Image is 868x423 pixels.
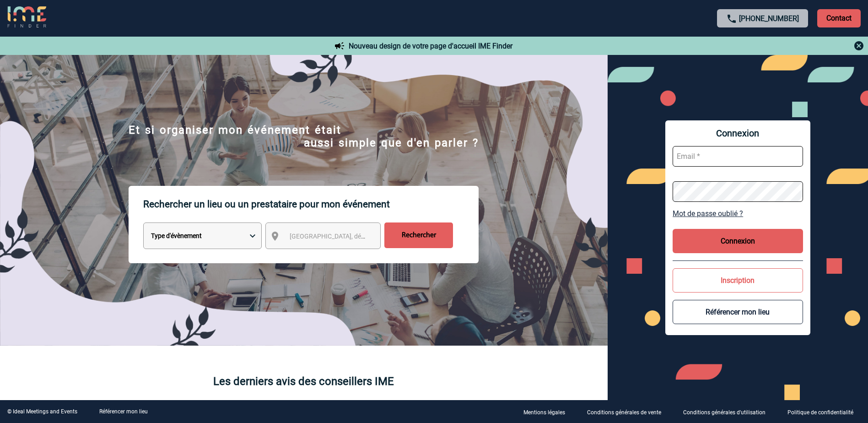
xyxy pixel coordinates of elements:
[673,229,803,253] button: Connexion
[580,407,676,416] a: Conditions générales de vente
[780,407,868,416] a: Politique de confidentialité
[673,209,803,218] a: Mot de passe oublié ?
[516,407,580,416] a: Mentions légales
[726,13,737,24] img: call-24-px.png
[143,186,479,222] p: Rechercher un lieu ou un prestataire pour mon événement
[7,408,77,415] div: © Ideal Meetings and Events
[787,409,853,416] p: Politique de confidentialité
[384,222,453,248] input: Rechercher
[523,409,565,416] p: Mentions légales
[99,408,148,415] a: Référencer mon lieu
[290,233,417,240] span: [GEOGRAPHIC_DATA], département, région...
[683,409,766,416] p: Conditions générales d'utilisation
[739,14,799,23] a: [PHONE_NUMBER]
[673,128,803,139] span: Connexion
[817,9,861,27] p: Contact
[676,407,780,416] a: Conditions générales d'utilisation
[673,300,803,324] button: Référencer mon lieu
[673,146,803,167] input: Email *
[673,268,803,293] button: Inscription
[587,409,661,416] p: Conditions générales de vente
